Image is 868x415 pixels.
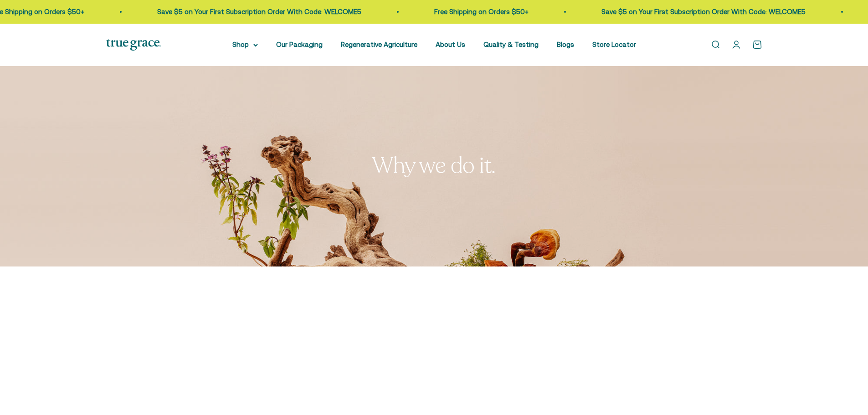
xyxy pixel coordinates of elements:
a: Free Shipping on Orders $50+ [427,8,522,15]
p: Save $5 on Your First Subscription Order With Code: WELCOME5 [150,6,354,17]
a: Store Locator [592,41,636,48]
summary: Shop [232,39,258,50]
split-lines: Why we do it. [372,151,496,180]
a: Our Packaging [276,41,323,48]
a: Quality & Testing [483,41,539,48]
a: Regenerative Agriculture [341,41,417,48]
a: Blogs [557,41,574,48]
p: Save $5 on Your First Subscription Order With Code: WELCOME5 [595,6,799,17]
a: About Us [436,41,465,48]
